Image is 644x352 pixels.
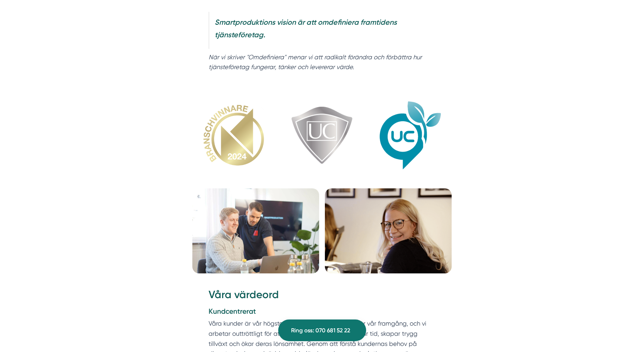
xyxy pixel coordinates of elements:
[215,18,397,39] strong: Smartproduktions vision är att omdefiniera framtidens tjänsteföretag.
[325,188,452,273] img: Jenny Frejvall
[192,90,275,180] img: Branschvinnare
[278,319,366,341] a: Ring oss: 070 681 52 22
[369,90,452,180] img: Bild på Smartproduktion – webbyråer i Borlänge
[209,287,436,306] h2: Våra värdeord
[281,90,363,180] img: UC Silver Smartproduktion
[209,54,422,71] em: När vi skriver "Omdefiniera" menar vi att radikalt förändra och förbättra hur tjänsteföretag fung...
[209,307,256,315] strong: Kundcentrerat
[291,326,350,335] span: Ring oss: 070 681 52 22
[192,188,319,273] img: Nicholas & Niclas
